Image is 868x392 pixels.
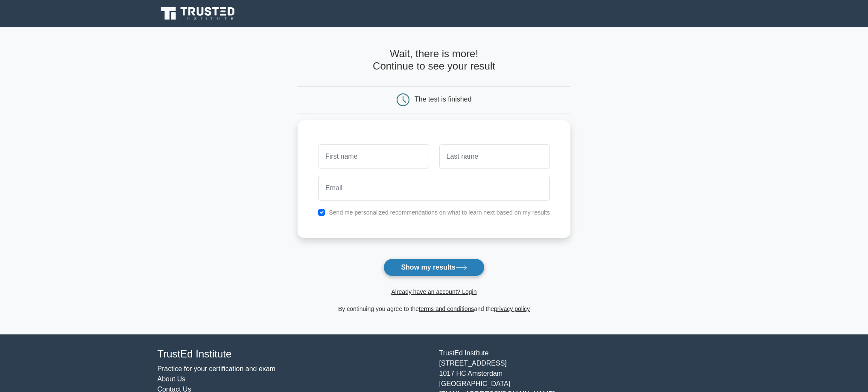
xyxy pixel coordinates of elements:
h4: Wait, there is more! Continue to see your result [298,48,570,73]
input: First name [318,144,429,169]
button: Show my results [383,258,484,276]
input: Email [318,176,550,200]
a: Practice for your certification and exam [158,365,276,372]
label: Send me personalized recommendations on what to learn next based on my results [329,209,550,216]
a: privacy policy [494,305,530,312]
a: terms and conditions [419,305,474,312]
a: Already have an account? Login [391,288,476,295]
div: The test is finished [415,96,471,103]
div: By continuing you agree to the and the [292,304,576,314]
a: About Us [158,375,186,383]
h4: TrustEd Institute [158,348,429,360]
input: Last name [439,144,550,169]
